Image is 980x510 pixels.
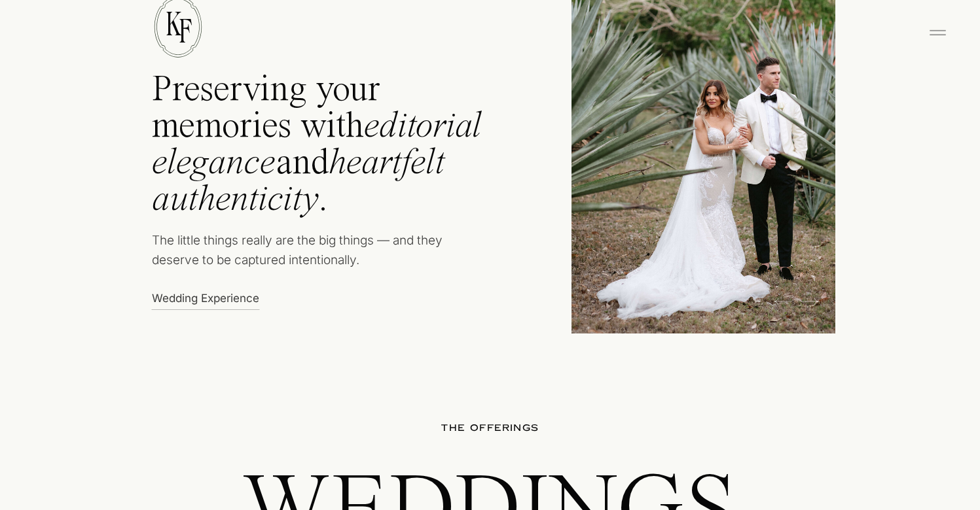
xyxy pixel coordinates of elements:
[401,421,580,437] h2: THE offerings
[152,290,266,304] a: Wedding Experience
[152,231,467,277] p: The little things really are the big things — and they deserve to be captured intentionally.
[152,109,482,182] i: editorial elegance
[156,7,192,41] a: K
[152,72,518,228] h2: Preserving your memories with and .
[168,14,204,48] a: F
[152,145,445,218] i: heartfelt authenticity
